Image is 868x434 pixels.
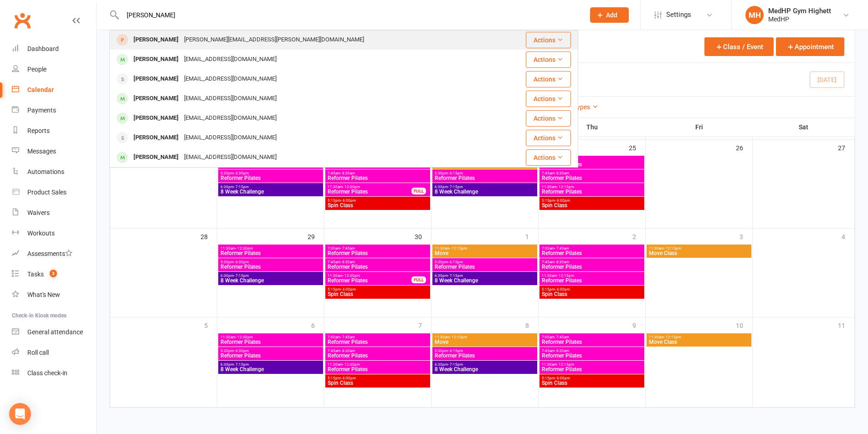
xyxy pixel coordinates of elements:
span: 11:30am [648,246,750,250]
span: - 12:30pm [236,246,253,250]
div: MedHP [768,15,831,23]
a: All Types [565,103,598,111]
div: General attendance [27,328,83,336]
span: - 6:30pm [234,171,249,175]
span: Spin Class [327,380,428,386]
button: Actions [526,71,571,87]
span: Reformer Pilates [220,339,321,345]
span: 7:45am [541,349,642,353]
span: 5:15pm [327,287,428,291]
span: Reformer Pilates [434,353,535,358]
span: - 8:30am [340,171,355,175]
div: Open Intercom Messenger [9,403,31,425]
span: 11:30am [541,363,642,367]
span: 11:30am [220,335,321,339]
a: Waivers [12,203,96,223]
div: Payments [27,107,56,114]
span: - 6:30pm [234,349,249,353]
span: - 7:45am [555,246,569,250]
span: 11:30am [434,246,535,250]
a: General attendance kiosk mode [12,322,96,342]
span: Reformer Pilates [434,264,535,270]
button: Class / Event [704,37,774,56]
span: - 7:45am [555,335,569,339]
div: 10 [736,317,752,332]
span: - 6:15pm [448,171,463,175]
span: Reformer Pilates [541,353,642,358]
span: - 6:00pm [341,287,356,291]
div: MH [745,6,764,24]
span: 8 Week Challenge [434,189,535,194]
span: Reformer Pilates [327,339,428,345]
div: Messages [27,148,56,155]
div: Workouts [27,230,55,237]
span: Spin Class [327,203,428,208]
a: Tasks 3 [12,264,96,285]
button: Actions [526,110,571,127]
span: 7:45am [541,260,642,264]
span: Reformer Pilates [434,175,535,181]
span: Reformer Pilates [541,250,642,256]
span: 6:30pm [434,363,535,367]
a: What's New [12,285,96,305]
div: 28 [200,229,217,244]
span: - 8:30am [555,171,569,175]
span: 5:30pm [220,260,321,264]
span: Reformer Pilates [220,250,321,256]
span: 7:45am [541,171,642,175]
span: 11:30am [434,335,535,339]
span: Reformer Pilates [220,175,321,181]
button: Actions [526,149,571,166]
a: Payments [12,100,96,121]
span: Reformer Pilates [541,367,642,372]
span: 11:30am [541,185,642,189]
div: Waivers [27,209,50,216]
span: - 6:15pm [448,260,463,264]
span: - 6:15pm [448,349,463,353]
span: 11:30am [327,274,412,278]
span: Reformer Pilates [541,175,642,181]
span: Spin Class [327,291,428,297]
span: Reformer Pilates [541,264,642,270]
div: [EMAIL_ADDRESS][DOMAIN_NAME] [181,92,279,105]
span: - 8:30am [555,349,569,353]
div: 3 [740,229,752,244]
div: Automations [27,168,64,175]
span: - 12:30pm [343,274,360,278]
div: 4 [842,229,854,244]
span: Add [606,11,617,19]
span: Reformer Pilates [220,264,321,270]
span: 7:00am [541,246,642,250]
span: - 8:30am [340,260,355,264]
span: 8 Week Challenge [434,367,535,372]
div: People [27,66,46,73]
div: 6 [311,317,324,332]
div: 5 [204,317,217,332]
div: 1 [525,229,538,244]
span: Reformer Pilates [327,278,412,283]
span: 7:45am [327,260,428,264]
button: Appointment [776,37,844,56]
span: Move [434,339,535,345]
span: - 12:15pm [557,185,574,189]
button: Actions [526,91,571,107]
div: FULL [411,276,426,283]
div: [PERSON_NAME] [131,112,181,125]
div: 9 [632,317,645,332]
span: 5:30pm [434,171,535,175]
div: FULL [411,188,426,194]
div: 2 [632,229,645,244]
a: Messages [12,141,96,162]
span: Spin Class [541,380,642,386]
div: 7 [418,317,431,332]
button: Actions [526,32,571,48]
span: - 12:15pm [664,335,681,339]
span: - 6:00pm [555,199,570,203]
div: 29 [308,229,324,244]
input: Search... [120,9,578,21]
span: 8 Week Challenge [220,189,321,194]
span: Reformer Pilates [541,189,642,194]
div: [EMAIL_ADDRESS][DOMAIN_NAME] [181,112,279,125]
div: [EMAIL_ADDRESS][DOMAIN_NAME] [181,53,279,66]
span: Reformer Pilates [327,264,428,270]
